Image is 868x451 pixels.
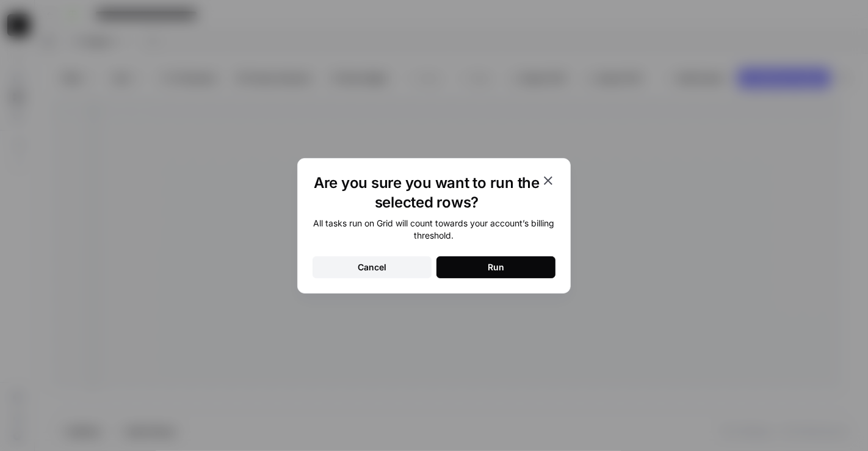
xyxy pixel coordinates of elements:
[436,256,555,278] button: Run
[313,256,432,278] button: Cancel
[358,261,386,273] div: Cancel
[488,261,504,273] div: Run
[313,173,541,212] h1: Are you sure you want to run the selected rows?
[313,217,555,242] div: All tasks run on Grid will count towards your account’s billing threshold.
